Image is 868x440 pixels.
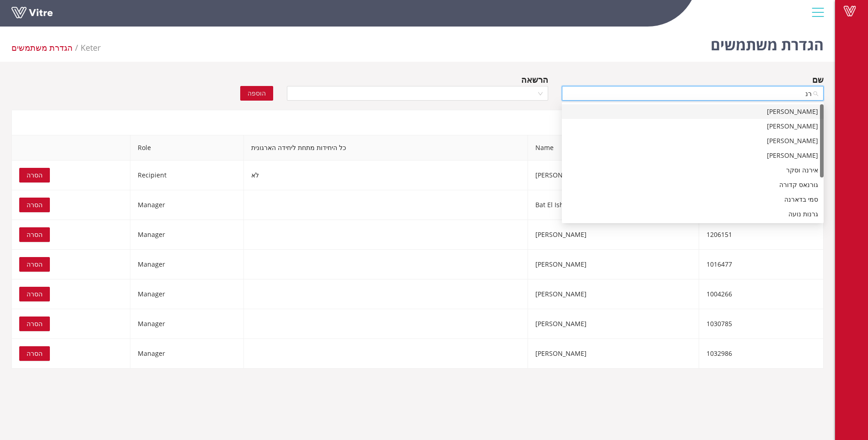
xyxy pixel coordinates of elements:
span: הסרה [27,200,43,210]
div: רנא דלאשה [562,134,824,148]
button: הסרה [19,257,50,272]
td: [PERSON_NAME] [528,309,700,339]
div: אירנה וסקר [567,165,818,175]
span: Manager [138,290,165,298]
span: 218 [81,42,101,53]
span: Manager [138,319,165,328]
button: הסרה [19,317,50,331]
div: גורנאס קדורה [562,177,824,192]
span: Manager [138,349,165,358]
td: [PERSON_NAME] [528,250,700,279]
button: הסרה [19,168,50,182]
span: Name [528,135,699,160]
div: שם [812,73,824,86]
span: הסרה [27,319,43,329]
div: סמי בדארנה [567,194,818,204]
td: [PERSON_NAME] [528,279,700,309]
div: הרשאה [521,73,548,86]
span: 1032986 [706,349,732,358]
button: הסרה [19,287,50,301]
span: 1016477 [706,260,732,268]
td: לא [244,161,528,190]
span: 1206151 [706,230,732,239]
span: Manager [138,260,165,268]
span: הסרה [27,259,43,269]
div: [PERSON_NAME] [567,121,818,131]
span: הסרה [27,349,43,359]
button: הוספה [240,86,273,101]
div: גורנאס קדורה [567,180,818,190]
div: עלי בדארנה [562,104,824,119]
div: [PERSON_NAME] [567,150,818,161]
td: Bat El Ishai [528,190,700,220]
span: Manager [138,230,165,239]
span: 1030785 [706,319,732,328]
td: [PERSON_NAME] [528,161,700,190]
div: מירנא מובאריכי [562,148,824,163]
div: עלי בדארנה [562,119,824,134]
button: הסרה [19,227,50,242]
span: 1004266 [706,290,732,298]
div: גרנות נועה [562,207,824,221]
th: Role [130,135,244,161]
div: משתמשי טפסים [11,110,824,135]
span: Manager [138,200,165,209]
th: כל היחידות מתחת ליחידה הארגונית [244,135,528,161]
span: הסרה [27,170,43,180]
td: [PERSON_NAME] [528,220,700,250]
div: [PERSON_NAME] [567,136,818,146]
button: הסרה [19,346,50,361]
div: גרנות נועה [567,209,818,219]
span: הסרה [27,289,43,299]
td: [PERSON_NAME] [528,339,700,369]
div: סמי בדארנה [562,192,824,207]
div: אירנה וסקר [562,163,824,177]
span: הסרה [27,230,43,240]
h1: הגדרת משתמשים [711,23,824,62]
li: הגדרת משתמשים [11,41,81,54]
button: הסרה [19,198,50,212]
span: Recipient [138,171,167,179]
div: [PERSON_NAME] [567,107,818,117]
